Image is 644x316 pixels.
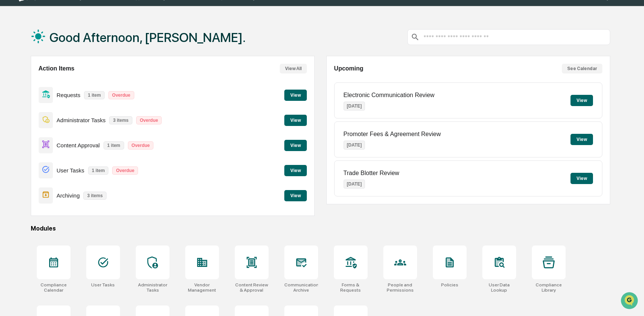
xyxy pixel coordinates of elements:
[128,141,154,150] p: Overdue
[8,57,21,71] img: 1746055101610-c473b297-6a78-478c-a979-82029cc54cd1
[570,95,593,106] button: View
[108,91,134,99] p: Overdue
[75,127,91,133] span: Pylon
[570,134,593,145] button: View
[284,91,307,98] a: View
[136,282,170,293] div: Administrator Tasks
[50,30,246,45] h1: Good Afternoon, [PERSON_NAME].
[284,166,307,174] a: View
[128,60,137,69] button: Start new chat
[235,282,269,293] div: Content Review & Approval
[5,106,50,119] a: 🔎Data Lookup
[54,95,60,101] div: 🗄️
[84,91,105,99] p: 1 item
[37,282,71,293] div: Compliance Calendar
[57,192,80,199] p: Archiving
[88,166,109,175] p: 1 item
[91,282,115,288] div: User Tasks
[15,109,47,116] span: Data Lookup
[284,140,307,151] button: View
[344,180,365,189] p: [DATE]
[109,116,132,124] p: 3 items
[344,170,399,177] p: Trade Blotter Review
[284,90,307,101] button: View
[334,282,368,293] div: Forms & Requests
[344,92,435,99] p: Electronic Communication Review
[5,91,51,105] a: 🖐️Preclearance
[284,190,307,201] button: View
[185,282,219,293] div: Vendor Management
[562,64,602,73] button: See Calendar
[532,282,566,293] div: Compliance Library
[62,94,93,102] span: Attestations
[284,141,307,148] a: View
[8,16,137,28] p: How can we help?
[57,142,100,148] p: Content Approval
[570,173,593,184] button: View
[284,165,307,176] button: View
[344,102,365,111] p: [DATE]
[482,282,516,293] div: User Data Lookup
[136,116,162,124] p: Overdue
[8,95,14,101] div: 🖐️
[8,109,14,115] div: 🔎
[334,65,363,72] h2: Upcoming
[441,282,458,288] div: Policies
[284,282,318,293] div: Communications Archive
[15,94,48,102] span: Preclearance
[112,166,138,175] p: Overdue
[57,117,106,123] p: Administrator Tasks
[104,141,124,150] p: 1 item
[344,131,441,138] p: Promoter Fees & Agreement Review
[284,115,307,126] button: View
[284,116,307,123] a: View
[280,64,307,73] button: View All
[57,167,84,174] p: User Tasks
[51,91,96,105] a: 🗄️Attestations
[284,192,307,199] a: View
[383,282,417,293] div: People and Permissions
[31,225,610,232] div: Modules
[53,127,91,133] a: Powered byPylon
[620,291,640,312] iframe: Open customer support
[26,65,95,71] div: We're available if you need us!
[39,65,75,72] h2: Action Items
[26,57,123,65] div: Start new chat
[57,92,80,98] p: Requests
[83,192,106,200] p: 3 items
[344,141,365,150] p: [DATE]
